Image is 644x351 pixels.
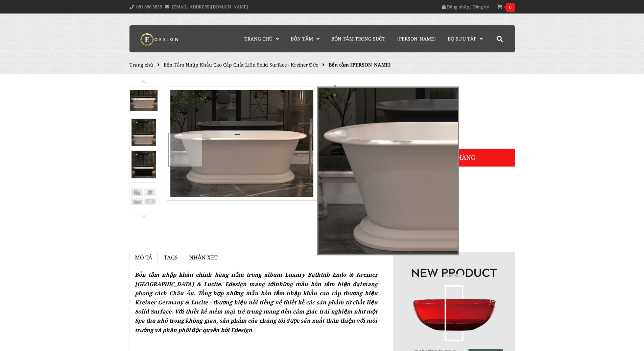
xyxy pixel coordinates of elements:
h1: Bồn tắm [PERSON_NAME] [327,84,515,97]
img: Bồn tắm Teramo Kreiner [130,90,158,111]
a: Trang chủ [239,25,284,52]
span: Nhận xét [189,254,218,261]
a: Bồn Tắm Nhập Khẩu Cao Cấp Chất Liệu Solid Surface - Kreiner Đức [164,61,318,68]
a: 081 886 5858 [136,4,162,10]
a: những mẫu bồn tắm hiện đại [275,280,362,288]
img: Bồn tắm Teramo Kreiner [130,186,158,207]
span: Trang chủ [244,35,272,42]
a: Bồn Tắm Trong Suốt [326,25,390,52]
img: logo Kreiner Germany - Edesign Interior [135,33,185,46]
em: . [135,271,378,333]
span: [PERSON_NAME] [397,35,436,42]
strong: Bồn tắm nhập khẩu chính hãng nằm trong album Luxury Bathtub Endo & Kreiner [GEOGRAPHIC_DATA] & Lu... [135,271,378,333]
span: Bồn Tắm Trong Suốt [331,35,385,42]
span: Mô tả [135,254,152,261]
img: Bồn tắm Teramo Kreiner [132,151,156,178]
a: Bồn Tắm [286,25,325,52]
a: Bộ Sưu Tập [443,25,488,52]
a: [PERSON_NAME] [392,25,441,52]
a: [EMAIL_ADDRESS][DOMAIN_NAME] [172,4,248,10]
span: / [470,4,472,10]
span: Bộ Sưu Tập [448,35,476,42]
span: Bồn tắm [PERSON_NAME] [329,61,391,68]
span: Tags [164,254,178,261]
span: 0 [506,3,515,12]
a: Trang chủ [129,61,153,68]
span: Bồn Tắm [291,35,313,42]
img: Bồn tắm Teramo Kreiner [132,119,156,146]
